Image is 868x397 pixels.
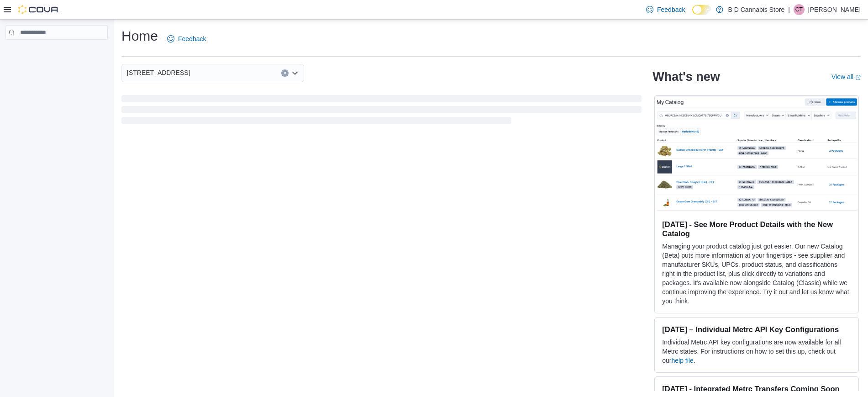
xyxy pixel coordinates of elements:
h3: [DATE] - Integrated Metrc Transfers Coming Soon [662,384,851,393]
p: | [788,4,790,15]
a: View allExternal link [831,73,861,80]
span: Feedback [657,5,685,14]
p: Individual Metrc API key configurations are now available for all Metrc states. For instructions ... [662,338,851,365]
span: Loading [121,97,642,126]
p: Managing your product catalog just got easier. Our new Catalog (Beta) puts more information at yo... [662,242,851,306]
h3: [DATE] - See More Product Details with the New Catalog [662,220,851,238]
nav: Complex example [5,42,108,64]
a: help file [672,357,694,364]
p: [PERSON_NAME] [808,4,861,15]
p: B D Cannabis Store [728,4,784,15]
button: Open list of options [291,69,299,77]
h3: [DATE] – Individual Metrc API Key Configurations [662,325,851,334]
a: Feedback [642,0,689,19]
span: Dark Mode [692,15,693,15]
button: Clear input [281,69,289,77]
svg: External link [855,75,861,80]
h2: What's new [652,69,720,84]
div: Cody Tomlinson [794,4,805,15]
span: Feedback [178,34,206,43]
a: Feedback [163,30,210,48]
input: Dark Mode [692,5,711,15]
span: CT [795,4,803,15]
span: [STREET_ADDRESS] [127,67,190,78]
h1: Home [121,27,158,45]
img: Cova [18,5,59,14]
